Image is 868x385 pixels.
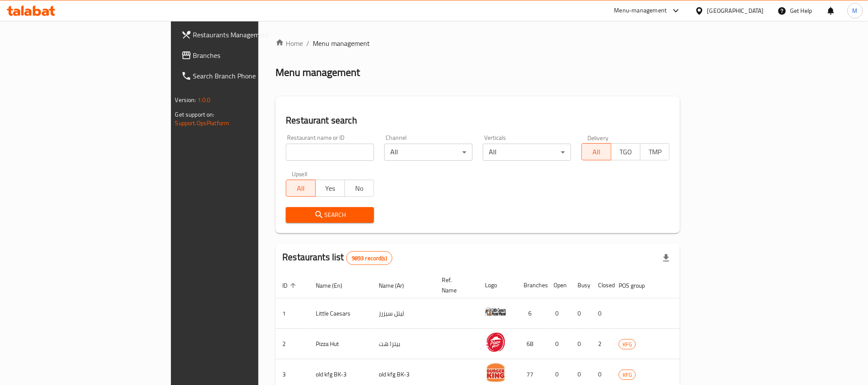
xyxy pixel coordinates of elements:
button: TMP [640,143,670,160]
span: TMP [644,146,666,158]
div: All [384,144,473,161]
label: Upsell [292,171,308,177]
td: بيتزا هت [372,329,435,359]
span: All [290,182,312,195]
span: TGO [615,146,637,158]
a: Support.OpsPlatform [175,117,230,129]
span: All [585,146,608,158]
button: TGO [611,143,641,160]
span: POS group [619,280,656,291]
td: Little Caesars [309,298,372,329]
img: Pizza Hut [485,331,506,353]
td: 0 [591,298,612,329]
span: M [853,6,858,15]
span: Branches [193,50,309,60]
nav: breadcrumb [275,38,680,48]
input: Search for restaurant name or ID.. [286,144,374,161]
span: ID [282,280,299,291]
span: KFG [619,370,635,380]
div: All [483,144,571,161]
span: Get support on: [175,109,215,120]
td: Pizza Hut [309,329,372,359]
th: Open [547,272,571,298]
td: 0 [547,298,571,329]
div: [GEOGRAPHIC_DATA] [707,6,764,15]
img: old kfg BK-3 [485,362,506,383]
td: ليتل سيزرز [372,298,435,329]
td: 0 [547,329,571,359]
h2: Restaurants list [282,251,392,265]
td: 6 [517,298,547,329]
th: Branches [517,272,547,298]
span: Name (En) [316,280,353,291]
label: Delivery [587,135,609,141]
span: KFG [619,340,635,349]
button: No [344,180,374,197]
span: Restaurants Management [193,30,309,40]
span: Version: [175,94,196,105]
td: 0 [571,298,591,329]
a: Branches [174,45,316,66]
span: No [348,182,371,195]
td: 0 [571,329,591,359]
div: Export file [656,248,676,268]
button: Search [286,207,374,223]
span: 1.0.0 [198,94,211,105]
td: 2 [591,329,612,359]
span: Search Branch Phone [193,71,309,81]
button: All [286,180,315,197]
span: Name (Ar) [379,280,415,291]
th: Closed [591,272,612,298]
span: Ref. Name [442,275,468,295]
span: Menu management [313,38,370,48]
th: Busy [571,272,591,298]
button: Yes [315,180,345,197]
span: Yes [319,182,341,195]
h2: Menu management [275,66,360,79]
span: 9893 record(s) [347,254,392,262]
a: Restaurants Management [174,24,316,45]
h2: Restaurant search [286,114,670,127]
a: Search Branch Phone [174,66,316,86]
span: Search [293,210,367,220]
button: All [581,143,611,160]
div: Menu-management [614,6,667,16]
td: 68 [517,329,547,359]
img: Little Caesars [485,301,506,322]
th: Logo [478,272,517,298]
div: Total records count [346,251,392,265]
